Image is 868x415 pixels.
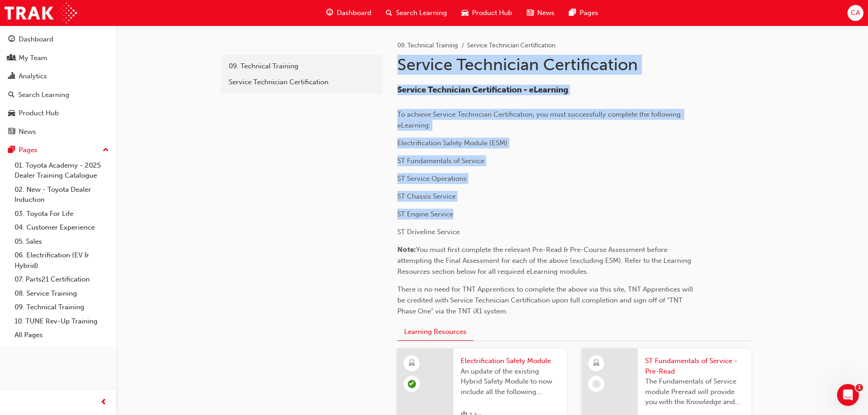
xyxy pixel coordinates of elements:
[397,323,473,341] button: Learning Resources
[11,300,113,314] a: 09. Technical Training
[396,8,447,18] span: Search Learning
[569,7,576,19] span: pages-icon
[397,157,484,165] span: ST Fundamentals of Service
[379,4,454,22] a: search-iconSearch Learning
[592,380,601,388] span: learningRecordVerb_NONE-icon
[224,58,379,74] a: 09. Technical Training
[8,36,15,44] span: guage-icon
[11,235,113,249] a: 05. Sales
[19,53,47,63] div: My Team
[8,54,15,62] span: people-icon
[326,7,333,19] span: guage-icon
[462,7,468,19] span: car-icon
[103,144,109,156] span: up-icon
[4,123,113,140] a: News
[397,41,458,49] a: 09. Technical Training
[454,4,519,22] a: car-iconProduct Hub
[18,90,69,100] div: Search Learning
[847,5,863,21] button: CA
[645,376,744,407] span: The Fundamentals of Service module Preread will provide you with the Knowledge and Understanding ...
[397,174,467,183] span: ST Service Operations
[408,380,416,388] span: learningRecordVerb_COMPLETE-icon
[837,384,859,406] iframe: Intercom live chat
[224,74,379,90] a: Service Technician Certification
[397,210,453,218] span: ST Engine Service
[4,68,113,85] a: Analytics
[397,85,568,95] span: Service Technician Certification - eLearning
[100,397,107,408] span: prev-icon
[19,108,59,118] div: Product Hub
[11,272,113,287] a: 07. Parts21 Certification
[19,145,37,155] div: Pages
[8,72,15,81] span: chart-icon
[397,228,460,236] span: ST Driveline Service
[11,328,113,342] a: All Pages
[11,183,113,207] a: 02. New - Toyota Dealer Induction
[386,7,392,19] span: search-icon
[337,8,371,18] span: Dashboard
[467,41,555,51] li: Service Technician Certification
[397,192,456,200] span: ST Chassis Service
[397,110,683,129] span: To achieve Service Technician Certification, you must successfully complete the following eLearning:
[519,4,562,22] a: news-iconNews
[397,246,693,276] span: You must first complete the relevant Pre-Read & Pre-Course Assessment before attempting the Final...
[856,384,863,391] span: 1
[8,109,15,118] span: car-icon
[4,31,113,48] a: Dashboard
[461,356,560,366] span: Electrification Safety Module
[593,358,600,369] span: learningResourceType_ELEARNING-icon
[409,358,415,369] span: learningResourceType_ELEARNING-icon
[11,248,113,272] a: 06. Electrification (EV & Hybrid)
[4,50,113,67] a: My Team
[19,127,36,137] div: News
[851,8,860,18] span: CA
[4,142,113,159] button: Pages
[4,105,113,122] a: Product Hub
[537,8,555,18] span: News
[397,139,508,147] span: Electrification Safety Module (ESM)
[11,314,113,328] a: 10. TUNE Rev-Up Training
[5,3,77,23] img: Trak
[229,77,375,87] div: Service Technician Certification
[4,29,113,142] button: DashboardMy TeamAnalyticsSearch LearningProduct HubNews
[645,356,744,376] span: ST Fundamentals of Service - Pre-Read
[397,246,416,254] span: Note:
[11,220,113,235] a: 04. Customer Experience
[11,159,113,183] a: 01. Toyota Academy - 2025 Dealer Training Catalogue
[229,61,375,72] div: 09. Technical Training
[562,4,606,22] a: pages-iconPages
[8,91,15,99] span: search-icon
[4,87,113,103] a: Search Learning
[580,8,598,18] span: Pages
[19,34,53,45] div: Dashboard
[397,285,695,315] span: There is no need for TNT Apprentices to complete the above via this site, TNT Apprentices will be...
[8,146,15,154] span: pages-icon
[397,55,696,75] h1: Service Technician Certification
[8,128,15,136] span: news-icon
[11,207,113,221] a: 03. Toyota For Life
[461,366,560,397] span: An update of the existing Hybrid Safety Module to now include all the following electrification v...
[11,287,113,301] a: 08. Service Training
[527,7,534,19] span: news-icon
[472,8,512,18] span: Product Hub
[319,4,379,22] a: guage-iconDashboard
[19,71,47,82] div: Analytics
